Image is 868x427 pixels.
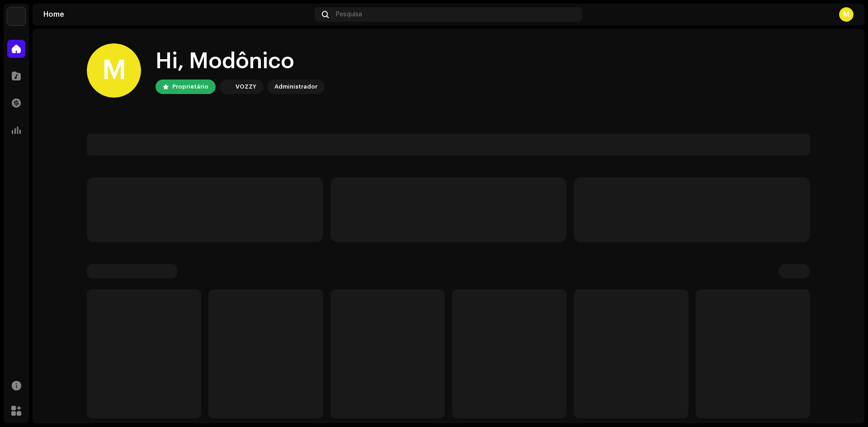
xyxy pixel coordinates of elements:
[236,81,256,92] div: VOZZY
[274,81,317,92] div: Administrador
[7,7,25,25] img: 1cf725b2-75a2-44e7-8fdf-5f1256b3d403
[156,47,325,76] div: Hi, Modônico
[839,7,854,22] div: M
[221,81,232,92] img: 1cf725b2-75a2-44e7-8fdf-5f1256b3d403
[336,11,362,18] span: Pesquisa
[172,81,208,92] div: Proprietário
[43,11,311,18] div: Home
[87,43,141,98] div: M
